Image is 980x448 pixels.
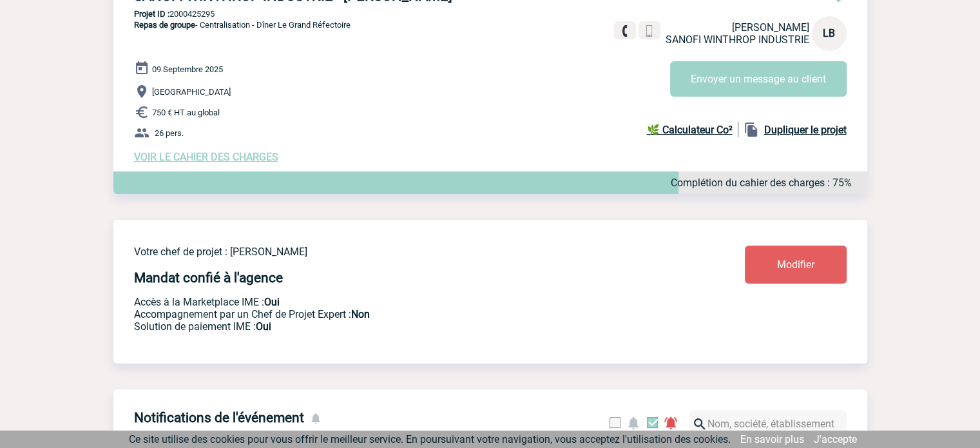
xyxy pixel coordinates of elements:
[351,308,370,320] b: Non
[134,9,169,19] b: Projet ID :
[647,122,738,137] a: 🌿 Calculateur Co²
[619,25,631,37] img: fixe.png
[670,61,847,97] button: Envoyer un message au client
[129,433,731,445] span: Ce site utilise des cookies pour vous offrir le meilleur service. En poursuivant votre navigation...
[647,124,733,136] b: 🌿 Calculateur Co²
[152,64,223,74] span: 09 Septembre 2025
[134,20,351,30] span: - Centralisation - Dîner Le Grand Réfectoire
[256,320,271,333] b: Oui
[777,258,814,271] span: Modifier
[134,246,669,258] p: Votre chef de projet : [PERSON_NAME]
[134,20,195,30] span: Repas de groupe
[814,433,857,445] a: J'accepte
[134,151,278,163] a: VOIR LE CAHIER DES CHARGES
[134,410,304,425] h4: Notifications de l'événement
[134,270,283,286] h4: Mandat confié à l'agence
[823,27,835,39] span: LB
[744,122,759,137] img: file_copy-black-24dp.png
[666,34,809,46] span: SANOFI WINTHROP INDUSTRIE
[134,296,669,308] p: Accès à la Marketplace IME :
[644,25,655,37] img: portable.png
[134,308,669,320] p: Prestation payante
[155,128,184,138] span: 26 pers.
[152,87,231,97] span: [GEOGRAPHIC_DATA]
[134,320,669,333] p: Conformité aux process achat client, Prise en charge de la facturation, Mutualisation de plusieur...
[740,433,804,445] a: En savoir plus
[113,9,867,19] p: 2000425295
[732,21,809,34] span: [PERSON_NAME]
[152,108,220,117] span: 750 € HT au global
[264,296,280,308] b: Oui
[764,124,847,136] b: Dupliquer le projet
